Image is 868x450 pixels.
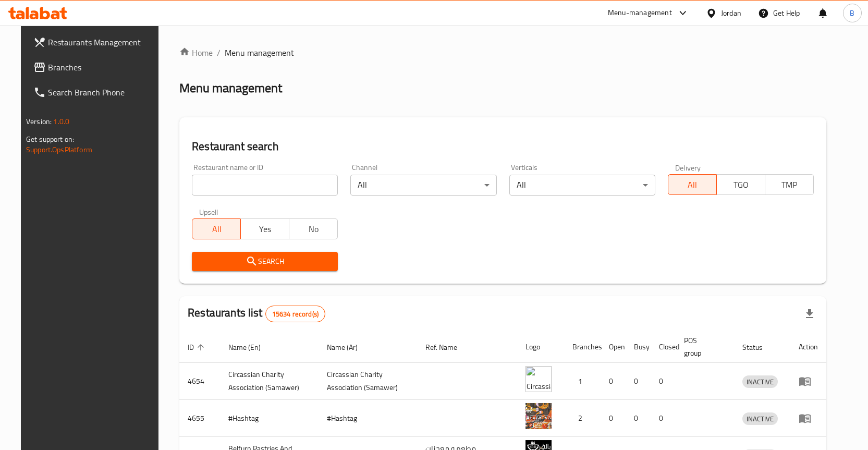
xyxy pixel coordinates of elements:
[673,177,713,192] span: All
[26,115,52,128] span: Version:
[742,376,778,388] span: INACTIVE
[350,175,496,196] div: All
[651,331,676,363] th: Closed
[651,400,676,437] td: 0
[651,363,676,400] td: 0
[220,363,319,400] td: ​Circassian ​Charity ​Association​ (Samawer)
[220,400,319,437] td: #Hashtag
[564,331,601,363] th: Branches
[742,413,778,425] span: INACTIVE
[48,36,157,48] span: Restaurants Management
[721,7,741,19] div: Jordan
[200,255,329,268] span: Search
[179,363,220,400] td: 4654
[192,175,338,196] input: Search for restaurant name or ID..
[668,174,717,195] button: All
[509,175,655,196] div: All
[26,132,74,146] span: Get support on:
[245,222,285,237] span: Yes
[797,301,822,326] div: Export file
[25,55,166,80] a: Branches
[799,412,818,424] div: Menu
[601,400,626,437] td: 0
[517,331,564,363] th: Logo
[525,366,552,392] img: ​Circassian ​Charity ​Association​ (Samawer)
[179,80,282,96] h2: Menu management
[265,306,325,322] div: Total records count
[192,252,338,271] button: Search
[525,403,552,429] img: #Hashtag
[179,46,213,59] a: Home
[626,331,651,363] th: Busy
[790,331,826,363] th: Action
[188,341,207,354] span: ID
[425,341,471,354] span: Ref. Name
[850,7,854,19] span: B
[192,218,241,239] button: All
[266,309,325,319] span: 15634 record(s)
[601,363,626,400] td: 0
[199,208,218,215] label: Upsell
[294,222,334,237] span: No
[327,341,371,354] span: Name (Ar)
[179,46,826,59] nav: breadcrumb
[179,400,220,437] td: 4655
[742,375,778,388] div: INACTIVE
[626,400,651,437] td: 0
[217,46,221,59] li: /
[721,177,761,192] span: TGO
[188,305,325,322] h2: Restaurants list
[25,80,166,105] a: Search Branch Phone
[228,341,274,354] span: Name (En)
[240,218,289,239] button: Yes
[769,177,810,192] span: TMP
[564,363,601,400] td: 1
[26,143,92,156] a: Support.OpsPlatform
[564,400,601,437] td: 2
[675,164,701,171] label: Delivery
[742,341,776,354] span: Status
[48,61,157,74] span: Branches
[25,30,166,55] a: Restaurants Management
[319,363,417,400] td: ​Circassian ​Charity ​Association​ (Samawer)
[765,174,814,195] button: TMP
[197,222,237,237] span: All
[608,7,672,19] div: Menu-management
[716,174,765,195] button: TGO
[48,86,157,99] span: Search Branch Phone
[601,331,626,363] th: Open
[626,363,651,400] td: 0
[319,400,417,437] td: #Hashtag
[225,46,294,59] span: Menu management
[53,115,69,128] span: 1.0.0
[192,139,814,154] h2: Restaurant search
[684,334,722,359] span: POS group
[289,218,338,239] button: No
[799,375,818,387] div: Menu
